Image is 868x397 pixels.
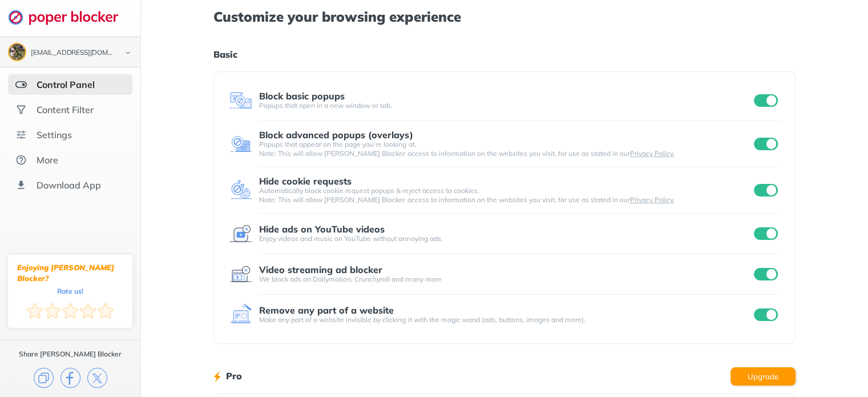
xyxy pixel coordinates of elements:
div: Remove any part of a website [259,305,394,315]
div: Enjoy videos and music on YouTube without annoying ads. [259,234,751,243]
button: Upgrade [730,367,796,386]
img: feature icon [229,222,252,245]
div: Rate us! [57,288,83,294]
img: feature icon [229,263,252,286]
a: Privacy Policy. [629,195,674,204]
img: about.svg [15,154,27,166]
img: feature icon [229,303,252,326]
h1: Customize your browsing experience [213,9,795,24]
img: social.svg [15,104,27,115]
a: Privacy Policy. [629,149,674,158]
img: chevron-bottom-black.svg [121,47,135,59]
div: Make any part of a website invisible by clicking it with the magic wand (ads, buttons, images and... [259,315,751,324]
div: More [37,154,58,166]
div: Settings [37,129,72,141]
div: Enjoying [PERSON_NAME] Blocker? [17,262,123,284]
img: x.svg [87,368,107,388]
img: features-selected.svg [15,79,27,90]
h1: Pro [226,368,242,383]
div: Share [PERSON_NAME] Blocker [19,350,122,359]
img: download-app.svg [15,179,27,191]
img: settings.svg [15,129,27,141]
img: feature icon [229,179,252,202]
img: lighting bolt [213,370,221,383]
div: Automatically block cookie request popups & reject access to cookies. Note: This will allow [PERS... [259,186,751,204]
div: Popups that open in a new window or tab. [259,101,751,110]
img: ACg8ocJ3-_LxNT4vS7vqixj7xv_UUSfboUgIqKSbjoOoZMTvm5Dun2Q=s96-c [9,44,25,60]
div: Video streaming ad blocker [259,264,382,275]
div: Block advanced popups (overlays) [259,130,413,140]
div: Hide cookie requests [259,176,352,186]
div: Hide ads on YouTube videos [259,224,385,234]
div: Control Panel [37,79,95,90]
div: Popups that appear on the page you’re looking at. Note: This will allow [PERSON_NAME] Blocker acc... [259,140,751,158]
img: facebook.svg [60,368,80,388]
img: feature icon [229,133,252,155]
div: Content Filter [37,104,94,115]
div: danielcross1023@gmail.com [31,49,115,57]
h1: Basic [213,47,795,62]
div: Block basic popups [259,91,345,101]
img: feature icon [229,89,252,112]
img: logo-webpage.svg [8,9,131,25]
img: copy.svg [34,368,54,388]
div: We block ads on Dailymotion, Crunchyroll and many more [259,275,751,284]
div: Download App [37,179,101,191]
